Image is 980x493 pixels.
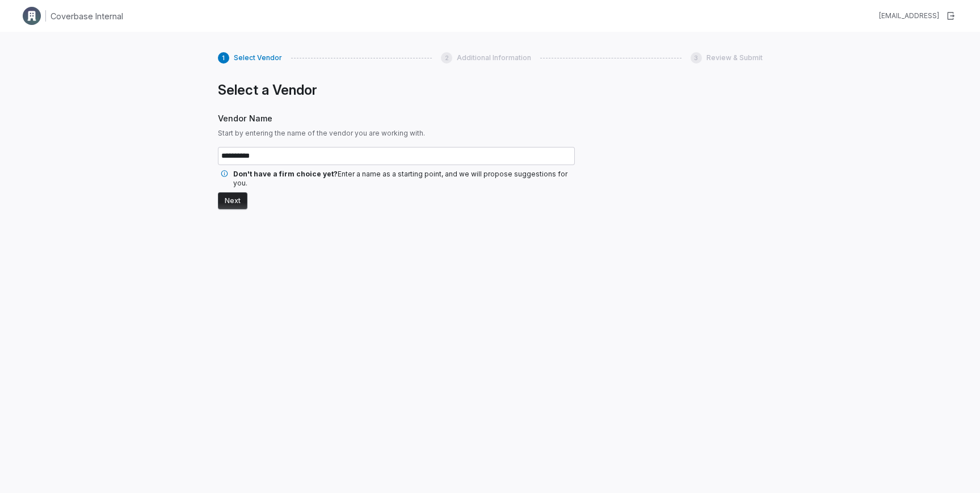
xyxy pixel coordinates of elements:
div: 2 [441,52,452,64]
span: Vendor Name [218,112,575,124]
h1: Coverbase Internal [51,10,123,22]
span: Start by entering the name of the vendor you are working with. [218,129,575,138]
span: Enter a name as a starting point, and we will propose suggestions for you. [233,170,567,187]
span: Select Vendor [234,53,282,62]
span: Don't have a firm choice yet? [233,170,338,178]
div: [EMAIL_ADDRESS] [879,11,939,20]
div: 3 [691,52,702,64]
span: Review & Submit [706,53,763,62]
button: Next [218,192,247,209]
h1: Select a Vendor [218,82,575,99]
img: Clerk Logo [23,7,41,25]
div: 1 [218,52,229,64]
span: Additional Information [457,53,531,62]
